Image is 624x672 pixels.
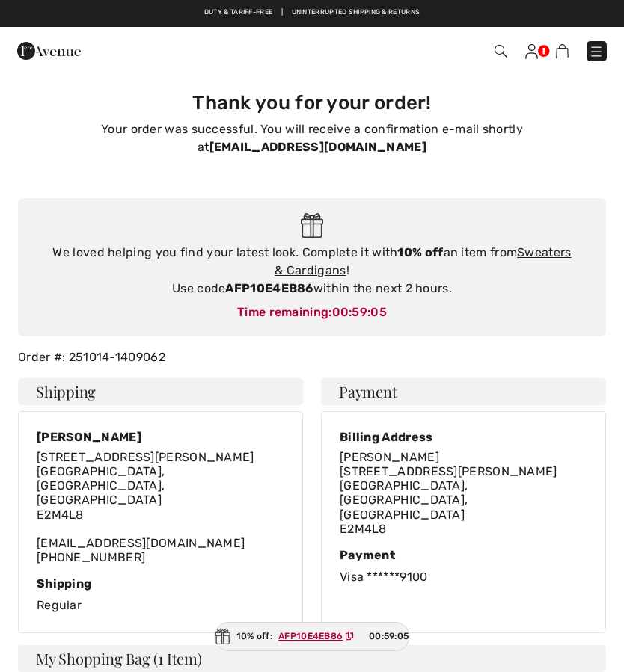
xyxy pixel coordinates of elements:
div: Time remaining: [33,303,591,321]
img: Gift.svg [215,629,230,644]
div: Order #: 251014-1409062 [9,348,615,366]
span: [PERSON_NAME] [340,450,439,464]
img: Menu [589,44,604,59]
img: Gift.svg [301,213,324,238]
div: We loved helping you find your latest look. Complete it with an item from ! Use code within the n... [33,244,591,298]
div: [EMAIL_ADDRESS][DOMAIN_NAME] [PHONE_NUMBER] [37,450,284,565]
div: Regular [37,576,284,614]
div: Payment [340,548,587,562]
div: [PERSON_NAME] [37,430,284,444]
img: 1ère Avenue [17,36,81,66]
div: Shipping [37,576,284,591]
a: Sweaters & Cardigans [275,245,571,277]
strong: [EMAIL_ADDRESS][DOMAIN_NAME] [209,140,426,154]
strong: AFP10E4EB86 [225,281,313,295]
div: Billing Address [340,430,587,444]
div: 10% off: [215,622,410,651]
img: My Info [525,44,538,59]
span: [STREET_ADDRESS][PERSON_NAME] [GEOGRAPHIC_DATA], [GEOGRAPHIC_DATA], [GEOGRAPHIC_DATA] E2M4L8 [340,464,557,536]
h4: My Shopping Bag (1 Item) [18,645,606,672]
h4: Payment [321,378,606,405]
ins: AFP10E4EB86 [278,631,343,641]
h4: Shipping [18,378,303,405]
span: 00:59:05 [332,305,387,319]
p: Your order was successful. You will receive a confirmation e-mail shortly at [27,120,597,156]
img: Search [495,45,507,58]
img: Shopping Bag [556,44,569,58]
h3: Thank you for your order! [27,91,597,114]
strong: 10% off [397,245,443,259]
span: 00:59:05 [369,629,409,643]
a: 1ère Avenue [17,43,81,57]
span: [STREET_ADDRESS][PERSON_NAME] [GEOGRAPHIC_DATA], [GEOGRAPHIC_DATA], [GEOGRAPHIC_DATA] E2M4L8 [37,450,254,522]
